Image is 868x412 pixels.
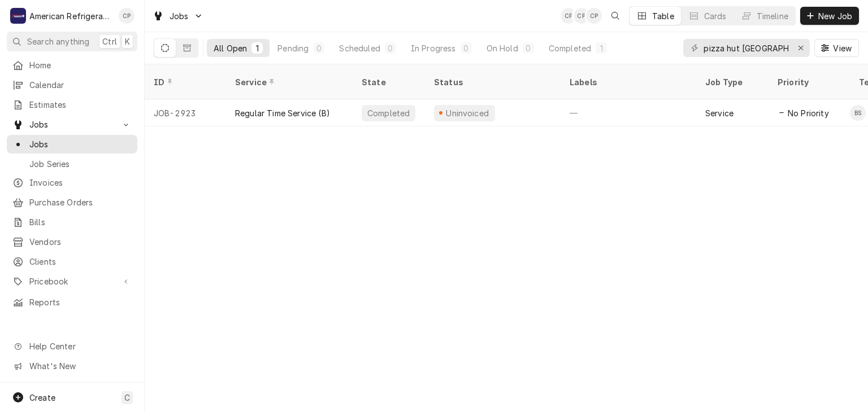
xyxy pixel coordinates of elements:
div: Service [705,107,734,119]
div: Cordel Pyle's Avatar [574,8,589,24]
div: 1 [598,42,605,54]
a: Go to Help Center [7,337,137,356]
a: Go to Pricebook [7,272,137,291]
span: Vendors [29,236,132,248]
span: What's New [29,360,131,372]
div: 0 [463,42,470,54]
div: 0 [387,42,394,54]
span: Bills [29,216,132,228]
a: Home [7,56,137,74]
div: State [362,76,416,88]
div: A [10,8,26,24]
a: Estimates [7,95,137,114]
button: Open search [606,7,624,25]
span: Pricebook [29,275,115,287]
span: Clients [29,256,132,268]
a: Reports [7,293,137,312]
button: Erase input [792,39,810,57]
span: Calendar [29,79,132,91]
a: Go to Jobs [7,115,137,134]
div: 1 [254,42,261,54]
div: Timeline [757,10,788,22]
span: Jobs [170,10,189,22]
div: Regular Time Service (B) [235,107,330,119]
span: View [831,42,854,54]
span: Create [29,393,55,402]
div: CP [586,8,602,24]
span: C [124,392,130,404]
span: Ctrl [102,36,117,47]
span: Help Center [29,340,131,352]
div: Labels [570,76,687,88]
span: Jobs [29,138,132,150]
span: Estimates [29,99,132,111]
div: Completed [366,107,411,119]
div: Table [652,10,674,22]
span: Jobs [29,119,115,130]
div: CP [574,8,589,24]
a: Purchase Orders [7,193,137,212]
button: View [814,39,859,57]
span: Job Series [29,158,132,170]
div: All Open [214,42,247,54]
div: Job Type [705,76,759,88]
span: New Job [816,10,854,22]
div: Pending [277,42,309,54]
div: Status [434,76,549,88]
div: Cordel Pyle's Avatar [119,8,134,24]
a: Calendar [7,76,137,94]
div: Cordel Pyle's Avatar [586,8,602,24]
div: ID [154,76,215,88]
span: Home [29,59,132,71]
a: Go to Jobs [148,7,208,25]
div: Cards [704,10,727,22]
div: Priority [778,76,839,88]
div: CP [561,8,576,24]
div: 0 [525,42,532,54]
a: Go to What's New [7,357,137,375]
div: 0 [315,42,322,54]
div: Service [235,76,341,88]
a: Clients [7,252,137,271]
input: Keyword search [704,39,788,57]
div: American Refrigeration LLC [29,10,112,22]
div: In Progress [411,42,456,54]
div: On Hold [487,42,518,54]
a: Job Series [7,155,137,173]
div: Brandon Stephens's Avatar [850,105,866,121]
span: Search anything [27,36,89,47]
a: Invoices [7,173,137,192]
a: Jobs [7,135,137,154]
span: K [125,36,130,47]
div: Completed [549,42,591,54]
button: New Job [800,7,859,25]
div: American Refrigeration LLC's Avatar [10,8,26,24]
span: No Priority [788,107,829,119]
div: CP [119,8,134,24]
a: Bills [7,213,137,231]
button: Search anythingCtrlK [7,32,137,51]
div: Uninvoiced [445,107,491,119]
div: JOB-2923 [145,99,226,126]
div: Scheduled [339,42,380,54]
div: Cordel Pyle's Avatar [561,8,576,24]
span: Invoices [29,177,132,189]
span: Reports [29,296,132,308]
span: Purchase Orders [29,196,132,208]
div: — [561,99,696,126]
div: BS [850,105,866,121]
a: Vendors [7,233,137,251]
